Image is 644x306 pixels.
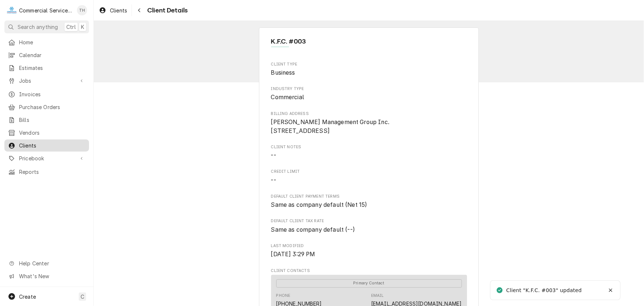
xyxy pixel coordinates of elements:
a: Vendors [4,127,89,139]
div: Email [371,293,384,299]
div: Default Client Payment Terms [271,194,467,209]
span: C [81,293,84,301]
div: Commercial Service Co. [19,7,73,14]
a: Home [4,36,89,48]
span: Estimates [19,64,85,72]
a: Go to Pricebook [4,152,89,164]
a: Invoices [4,88,89,100]
span: Business [271,69,295,76]
span: Name [271,37,467,46]
a: Go to What's New [4,270,89,282]
div: Client Notes [271,144,467,160]
span: Same as company default (Net 15) [271,201,367,208]
div: Client Information [271,37,467,52]
div: Last Modified [271,243,467,259]
a: Clients [96,4,130,16]
div: Billing Address [271,111,467,135]
span: Default Client Tax Rate [271,218,467,224]
div: Industry Type [271,86,467,102]
a: Calendar [4,49,89,61]
span: -- [271,177,276,184]
span: Billing Address [271,111,467,117]
div: C [7,5,17,15]
a: Clients [4,139,89,152]
span: Industry Type [271,86,467,92]
span: Last Modified [271,243,467,249]
span: Default Client Payment Terms [271,194,467,199]
span: -- [271,152,276,159]
span: Commercial [271,94,304,101]
div: Client Type [271,61,467,77]
div: Client "K.F.C. #003" updated [506,287,583,294]
span: Client Notes [271,151,467,160]
a: Go to Help Center [4,257,89,269]
div: TH [77,5,87,15]
span: Billing Address [271,118,467,135]
span: Client Type [271,68,467,77]
span: [PERSON_NAME] Management Group Inc. [STREET_ADDRESS] [271,119,390,134]
span: Search anything [18,23,58,31]
span: Industry Type [271,93,467,102]
div: Commercial Service Co.'s Avatar [7,5,17,15]
span: Calendar [19,51,85,59]
span: Home [19,38,85,46]
button: Navigate back [133,4,145,16]
span: [DATE] 3:29 PM [271,251,315,258]
span: Pricebook [19,154,74,162]
a: Bills [4,114,89,126]
span: Client Type [271,61,467,67]
a: Go to Jobs [4,75,89,87]
button: Search anythingCtrlK [4,20,89,33]
span: Default Client Payment Terms [271,201,467,209]
span: Primary Contact [276,279,462,288]
span: Credit Limit [271,176,467,185]
span: Credit Limit [271,169,467,175]
span: Client Contacts [271,268,467,274]
span: Help Center [19,260,85,267]
span: K [81,23,84,31]
span: Reports [19,168,85,176]
div: Credit Limit [271,169,467,184]
span: Bills [19,116,85,124]
span: Purchase Orders [19,103,85,111]
span: Default Client Tax Rate [271,225,467,234]
span: Create [19,294,36,300]
span: What's New [19,272,85,280]
span: Jobs [19,77,74,85]
span: Clients [19,142,85,149]
span: Clients [110,7,127,14]
div: Tricia Hansen's Avatar [77,5,87,15]
span: Ctrl [66,23,76,31]
div: Phone [276,293,290,299]
a: Reports [4,166,89,178]
a: Estimates [4,62,89,74]
span: Client Details [145,5,188,15]
span: Last Modified [271,250,467,259]
a: Purchase Orders [4,101,89,113]
span: Invoices [19,90,85,98]
div: Default Client Tax Rate [271,218,467,234]
span: Client Notes [271,144,467,150]
span: Same as company default (--) [271,226,355,233]
span: Vendors [19,129,85,137]
div: Primary [276,279,462,287]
